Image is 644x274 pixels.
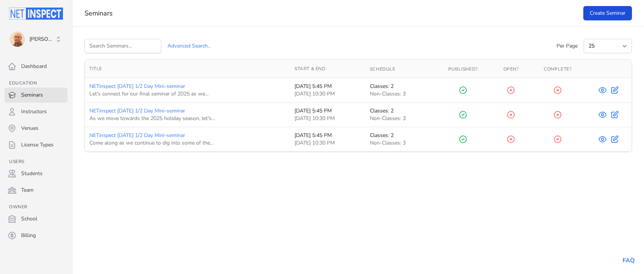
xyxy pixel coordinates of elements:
div: As we move towards the 2025 holiday season, let's... [89,115,285,122]
img: Tom Sherman [10,32,25,47]
div: Come along as we continue to dig into some of the... [89,139,285,147]
a: Billing [5,228,67,243]
button: Tom Sherman [PERSON_NAME] [5,29,67,50]
div: Non-Classes: 3 [370,90,429,98]
a: School [5,211,67,226]
div: Classes: 2 [370,132,429,139]
h3: Users [5,159,67,165]
button: Advanced Search... [167,39,211,53]
button: Start & End [294,66,332,72]
div: Non-Classes: 3 [370,139,429,147]
a: NETinspect [DATE] 1/2 Day Mini-seminar [89,83,185,90]
span: Title [89,66,102,72]
a: Team [5,183,67,198]
span: Start & End [294,66,326,72]
h3: Education [5,80,67,86]
label: Per Page [557,36,578,50]
button: Title [89,66,108,72]
h1: Seminars [84,9,573,18]
div: Non-Classes: 3 [370,115,429,122]
div: [DATE] 10:30 PM [294,90,361,98]
div: Let's connect for our final seminar of 2025 as we... [89,90,285,98]
div: [DATE] 5:45 PM [294,107,361,115]
h3: Owner [5,204,67,210]
span: Open? [503,66,519,72]
div: Classes: 2 [370,107,429,115]
span: Schedule [370,66,396,72]
div: Classes: 2 [370,83,429,90]
div: [DATE] 10:30 PM [294,139,361,147]
a: Create Seminar [583,6,632,20]
a: NETinspect [DATE] 1/2 Day Mini-seminar [89,132,185,139]
div: [DATE] 5:45 PM [294,132,361,139]
a: Instructors [5,104,67,119]
span: [PERSON_NAME] [29,35,55,43]
a: Dashboard [5,59,67,74]
span: Published? [448,66,478,72]
a: License Types [5,137,67,152]
span: Complete? [544,66,571,72]
input: Search Seminars... [84,39,161,53]
div: [DATE] 5:45 PM [294,83,361,90]
img: Netinspect [9,8,63,20]
a: FAQ [623,256,635,265]
a: Venues [5,121,67,136]
a: NETinspect [DATE] 1/2 Day Mini-seminar [89,107,185,114]
a: Seminars [5,88,67,103]
div: [DATE] 10:30 PM [294,115,361,122]
a: Students [5,166,67,181]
